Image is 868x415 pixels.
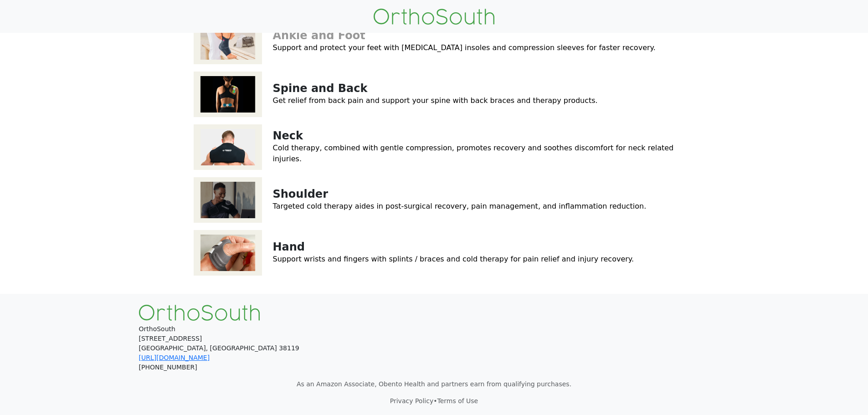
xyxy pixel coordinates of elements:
a: Ankle and Foot [273,29,365,42]
a: Privacy Policy [390,397,433,405]
img: Spine and Back [194,72,262,117]
a: Spine and Back [273,82,368,95]
img: OrthoSouth [139,305,260,321]
img: Shoulder [194,177,262,223]
img: OrthoSouth [374,9,494,25]
img: Hand [194,230,262,276]
a: Support wrists and fingers with splints / braces and cold therapy for pain relief and injury reco... [273,255,634,263]
a: Terms of Use [437,397,478,405]
a: Hand [273,241,305,253]
p: OrthoSouth [STREET_ADDRESS] [GEOGRAPHIC_DATA], [GEOGRAPHIC_DATA] 38119 [PHONE_NUMBER] [139,324,729,372]
a: Targeted cold therapy aides in post-surgical recovery, pain management, and inflammation reduction. [273,202,647,210]
a: [URL][DOMAIN_NAME] [139,354,210,361]
p: • [139,396,729,406]
a: Neck [273,129,303,142]
img: Ankle and Foot [194,19,262,64]
a: Get relief from back pain and support your spine with back braces and therapy products. [273,96,598,105]
a: Cold therapy, combined with gentle compression, promotes recovery and soothes discomfort for neck... [273,143,674,163]
a: Support and protect your feet with [MEDICAL_DATA] insoles and compression sleeves for faster reco... [273,43,656,52]
a: Shoulder [273,188,328,200]
p: As an Amazon Associate, Obento Health and partners earn from qualifying purchases. [139,379,729,389]
img: Neck [194,124,262,170]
